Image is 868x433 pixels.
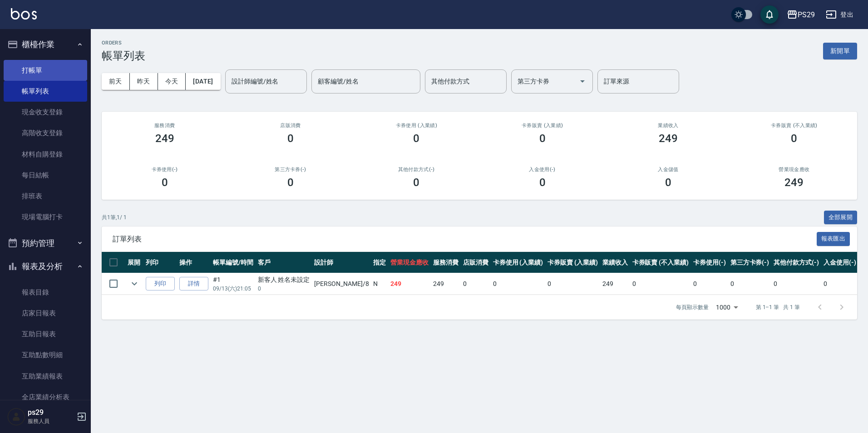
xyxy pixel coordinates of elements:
[728,252,772,273] th: 第三方卡券(-)
[659,132,678,145] h3: 249
[4,207,87,227] a: 現場電腦打卡
[143,252,177,273] th: 列印
[186,73,220,90] button: [DATE]
[11,8,37,20] img: Logo
[431,252,461,273] th: 服務消費
[4,165,87,186] a: 每日結帳
[102,40,145,46] h2: ORDERS
[155,132,174,145] h3: 249
[630,273,691,295] td: 0
[113,167,217,172] h2: 卡券使用(-)
[461,273,491,295] td: 0
[545,273,600,295] td: 0
[490,123,594,128] h2: 卡券販賣 (入業績)
[102,73,130,90] button: 前天
[130,73,158,90] button: 昨天
[413,176,419,189] h3: 0
[822,6,857,23] button: 登出
[539,176,546,189] h3: 0
[575,74,590,89] button: Open
[4,81,87,102] a: 帳單列表
[413,132,419,145] h3: 0
[630,252,691,273] th: 卡券販賣 (不入業績)
[179,277,208,291] a: 詳情
[821,252,858,273] th: 入金使用(-)
[676,303,709,311] p: 每頁顯示數量
[728,273,772,295] td: 0
[4,282,87,303] a: 報表目錄
[491,273,546,295] td: 0
[817,234,850,243] a: 報表匯出
[4,231,87,255] button: 預約管理
[600,273,630,295] td: 249
[691,273,728,295] td: 0
[365,123,469,128] h2: 卡券使用 (入業績)
[783,5,819,24] button: PS29
[371,273,388,295] td: N
[712,295,741,320] div: 1000
[113,235,817,244] span: 訂單列表
[784,176,804,189] h3: 249
[817,232,850,246] button: 報表匯出
[539,132,546,145] h3: 0
[4,366,87,387] a: 互助業績報表
[4,303,87,324] a: 店家日報表
[28,417,74,425] p: 服務人員
[760,5,779,24] button: save
[312,273,371,295] td: [PERSON_NAME] /8
[28,408,74,417] h5: ps29
[238,167,342,172] h2: 第三方卡券(-)
[545,252,600,273] th: 卡券販賣 (入業績)
[113,123,217,128] h3: 服務消費
[287,132,294,145] h3: 0
[4,324,87,344] a: 互助日報表
[371,252,388,273] th: 指定
[4,186,87,207] a: 排班表
[365,167,469,172] h2: 其他付款方式(-)
[162,176,168,189] h3: 0
[823,43,857,59] button: 新開單
[7,408,25,426] img: Person
[211,273,256,295] td: #1
[771,252,821,273] th: 其他付款方式(-)
[125,252,143,273] th: 展開
[798,9,815,20] div: PS29
[4,60,87,81] a: 打帳單
[4,144,87,165] a: 材料自購登錄
[821,273,858,295] td: 0
[258,285,310,293] p: 0
[146,277,175,291] button: 列印
[213,285,253,293] p: 09/13 (六) 21:05
[431,273,461,295] td: 249
[742,123,846,128] h2: 卡券販賣 (不入業績)
[102,49,145,62] h3: 帳單列表
[691,252,728,273] th: 卡券使用(-)
[211,252,256,273] th: 帳單編號/時間
[756,303,800,311] p: 第 1–1 筆 共 1 筆
[102,213,127,221] p: 共 1 筆, 1 / 1
[177,252,211,273] th: 操作
[791,132,797,145] h3: 0
[238,123,342,128] h2: 店販消費
[461,252,491,273] th: 店販消費
[256,252,312,273] th: 客戶
[823,46,857,55] a: 新開單
[4,102,87,123] a: 現金收支登錄
[4,255,87,278] button: 報表及分析
[388,273,431,295] td: 249
[158,73,186,90] button: 今天
[616,123,720,128] h2: 業績收入
[4,123,87,143] a: 高階收支登錄
[616,167,720,172] h2: 入金儲值
[665,176,671,189] h3: 0
[287,176,294,189] h3: 0
[4,344,87,365] a: 互助點數明細
[600,252,630,273] th: 業績收入
[4,33,87,56] button: 櫃檯作業
[490,167,594,172] h2: 入金使用(-)
[258,275,310,285] div: 新客人 姓名未設定
[312,252,371,273] th: 設計師
[771,273,821,295] td: 0
[128,277,141,290] button: expand row
[4,387,87,408] a: 全店業績分析表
